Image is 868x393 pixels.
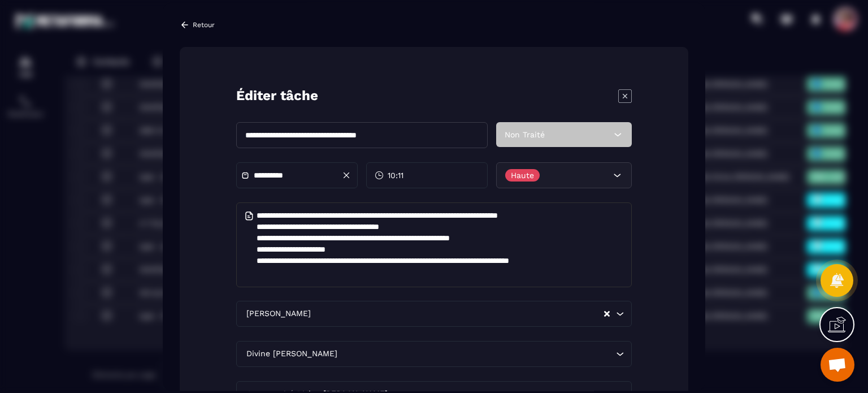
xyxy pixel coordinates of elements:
p: Haute [511,171,534,179]
span: Divine [PERSON_NAME] [244,348,340,360]
span: [PERSON_NAME] [244,308,313,320]
button: Clear Selected [604,309,610,318]
input: Search for option [313,308,603,320]
div: Search for option [236,341,632,367]
p: Retour [193,21,215,29]
div: Ouvrir le chat [821,348,854,382]
span: Non Traité [505,130,545,139]
input: Search for option [340,348,613,360]
div: Search for option [236,301,632,327]
p: Éditer tâche [236,87,318,105]
span: 10:11 [388,170,403,181]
